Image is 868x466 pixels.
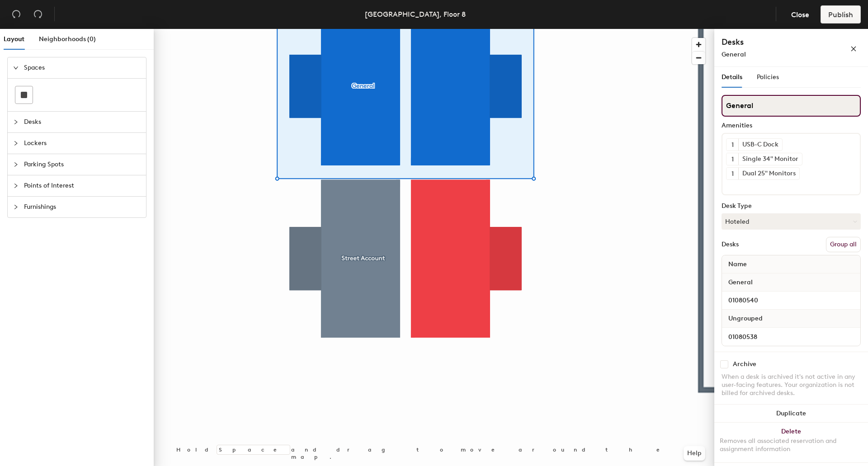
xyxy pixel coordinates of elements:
button: Redo (⌘ + ⇧ + Z) [29,5,47,24]
span: General [724,274,757,291]
span: 1 [731,169,734,179]
input: Unnamed desk [724,294,859,307]
button: Undo (⌘ + Z) [7,5,25,24]
div: Desk Type [722,202,861,210]
span: Neighborhoods (0) [39,35,96,43]
span: Layout [4,35,24,43]
button: Duplicate [714,405,868,423]
span: collapsed [13,119,19,125]
button: 1 [726,168,738,179]
div: Dual 25" Monitors [738,168,799,179]
span: undo [12,9,21,19]
span: Desks [24,112,141,132]
span: Policies [757,73,779,81]
span: expanded [13,65,19,71]
span: Lockers [24,133,141,154]
button: Group all [826,237,861,252]
span: General [722,51,746,58]
span: close [850,46,857,52]
button: DeleteRemoves all associated reservation and assignment information [714,423,868,462]
button: Hoteled [722,213,861,230]
button: Close [783,5,817,24]
button: 1 [726,153,738,165]
div: Single 34'' Monitor [738,153,802,165]
span: Close [791,10,809,19]
h4: Desks [722,36,821,48]
span: Name [724,256,751,273]
span: Details [722,73,742,81]
div: Desks [722,241,739,248]
span: collapsed [13,162,19,167]
div: [GEOGRAPHIC_DATA], Floor 8 [365,9,466,20]
span: Ungrouped [724,311,767,327]
button: 1 [726,139,738,151]
div: When a desk is archived it's not active in any user-facing features. Your organization is not bil... [722,373,861,397]
div: Removes all associated reservation and assignment information [720,437,863,453]
div: Archive [733,361,756,368]
span: Points of Interest [24,175,141,196]
span: Furnishings [24,197,141,217]
span: collapsed [13,204,19,210]
span: collapsed [13,141,19,146]
button: Help [684,446,705,461]
span: 1 [731,155,734,164]
input: Unnamed desk [724,330,859,343]
span: 1 [731,140,734,150]
div: USB-C Dock [738,139,782,151]
div: Amenities [722,122,861,129]
button: Publish [821,5,861,24]
span: Spaces [24,57,141,78]
span: collapsed [13,183,19,188]
span: Parking Spots [24,154,141,175]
